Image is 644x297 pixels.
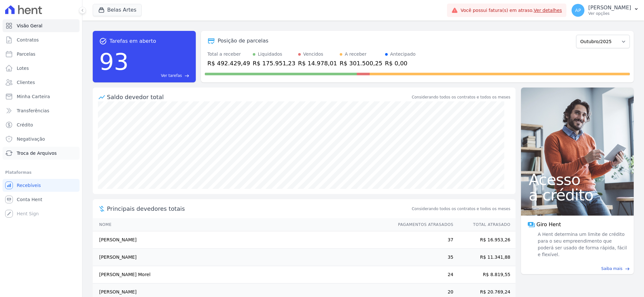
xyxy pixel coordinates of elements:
[5,169,77,176] div: Plataformas
[454,218,516,231] th: Total Atrasado
[218,37,269,45] div: Posição de parcelas
[3,147,80,160] a: Troca de Arquivos
[392,266,454,283] td: 24
[3,33,80,46] a: Contratos
[131,73,189,79] a: Ver tarefas east
[17,93,50,100] span: Minha Carteira
[109,37,156,45] span: Tarefas em aberto
[588,11,631,16] p: Ver opções
[536,231,627,258] span: A Hent determina um limite de crédito para o seu empreendimento que poderá ser usado de forma ráp...
[17,51,35,57] span: Parcelas
[3,118,80,131] a: Crédito
[3,48,80,60] a: Parcelas
[17,122,33,128] span: Crédito
[575,8,581,13] span: AP
[93,218,392,231] th: Nome
[93,231,392,249] td: [PERSON_NAME]
[3,133,80,145] a: Negativação
[3,179,80,192] a: Recebíveis
[17,79,35,86] span: Clientes
[3,62,80,75] a: Lotes
[3,104,80,117] a: Transferências
[207,59,250,68] div: R$ 492.429,49
[385,59,416,68] div: R$ 0,00
[93,249,392,266] td: [PERSON_NAME]
[460,7,562,14] span: Você possui fatura(s) em atraso.
[3,19,80,32] a: Visão Geral
[99,45,129,79] div: 93
[3,90,80,103] a: Minha Carteira
[566,1,644,19] button: AP [PERSON_NAME] Ver opções
[185,73,189,78] span: east
[17,136,45,142] span: Negativação
[525,266,630,272] a: Saiba mais east
[17,196,42,203] span: Conta Hent
[17,150,57,156] span: Troca de Arquivos
[345,51,367,58] div: A receber
[454,249,516,266] td: R$ 11.341,88
[303,51,323,58] div: Vencidos
[588,5,631,11] p: [PERSON_NAME]
[93,266,392,283] td: [PERSON_NAME] Morel
[17,37,39,43] span: Contratos
[392,231,454,249] td: 37
[93,4,142,16] button: Belas Artes
[107,204,411,213] span: Principais devedores totais
[17,65,29,71] span: Lotes
[601,266,622,272] span: Saiba mais
[161,73,182,79] span: Ver tarefas
[253,59,296,68] div: R$ 175.951,23
[340,59,383,68] div: R$ 301.500,25
[17,107,49,114] span: Transferências
[392,218,454,231] th: Pagamentos Atrasados
[536,221,561,228] span: Giro Hent
[258,51,282,58] div: Liquidados
[3,76,80,89] a: Clientes
[412,206,510,212] span: Considerando todos os contratos e todos os meses
[454,231,516,249] td: R$ 16.953,26
[412,94,510,100] div: Considerando todos os contratos e todos os meses
[207,51,250,58] div: Total a receber
[529,187,626,203] span: a crédito
[17,23,43,29] span: Visão Geral
[454,266,516,283] td: R$ 8.819,55
[390,51,416,58] div: Antecipado
[17,182,41,189] span: Recebíveis
[392,249,454,266] td: 35
[529,172,626,187] span: Acesso
[3,193,80,206] a: Conta Hent
[99,37,107,45] span: task_alt
[625,266,630,271] span: east
[534,8,562,13] a: Ver detalhes
[107,93,411,101] div: Saldo devedor total
[298,59,337,68] div: R$ 14.978,01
